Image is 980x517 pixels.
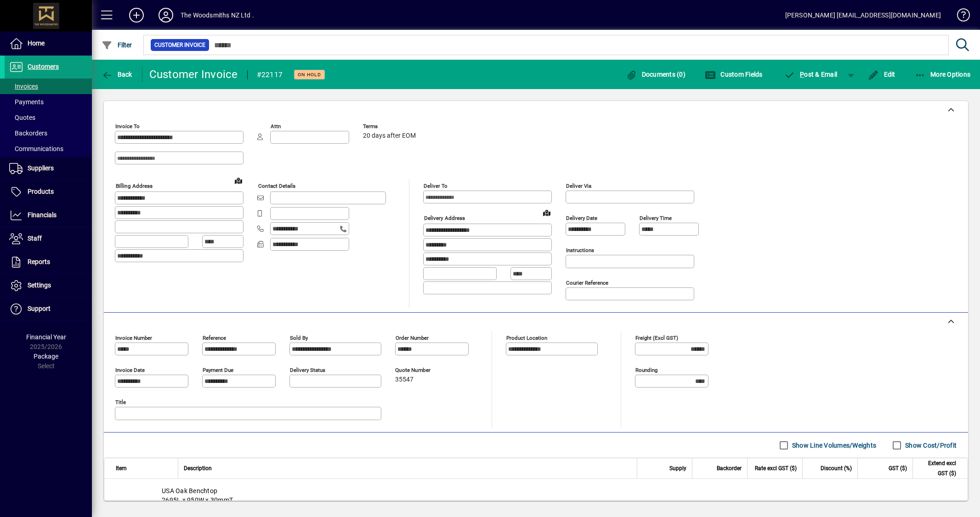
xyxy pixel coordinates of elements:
mat-label: Invoice To [115,123,140,129]
a: Financials [5,204,92,227]
span: Item [116,463,127,473]
label: Show Cost/Profit [903,441,957,450]
mat-label: Payment due [203,367,233,373]
mat-label: Freight (excl GST) [635,335,678,341]
mat-label: Attn [271,123,281,129]
span: Staff [28,235,42,242]
mat-label: Delivery status [290,367,325,373]
mat-label: Courier Reference [566,280,608,286]
a: Staff [5,227,92,250]
mat-label: Title [115,399,126,405]
mat-label: Rounding [635,367,657,373]
button: More Options [912,66,973,83]
span: 20 days after EOM [363,132,416,140]
div: [PERSON_NAME] [EMAIL_ADDRESS][DOMAIN_NAME] [785,8,941,22]
span: Customer Invoice [154,40,205,50]
label: Show Line Volumes/Weights [790,441,876,450]
span: Edit [868,71,895,78]
a: Suppliers [5,157,92,180]
mat-label: Order number [396,335,429,341]
a: Communications [5,141,92,157]
span: 35547 [395,376,414,383]
span: Backorder [717,463,742,473]
span: Discount (%) [821,463,852,473]
span: Quote number [395,367,450,373]
span: Supply [669,463,686,473]
span: Settings [28,281,51,289]
mat-label: Delivery date [566,215,597,221]
span: On hold [298,72,321,78]
mat-label: Deliver To [424,183,448,189]
button: Filter [99,37,135,53]
a: Support [5,298,92,320]
span: ost & Email [784,71,838,78]
span: Quotes [9,114,35,121]
mat-label: Sold by [290,335,308,341]
a: Knowledge Base [950,2,969,32]
span: Support [28,305,51,312]
span: GST ($) [889,463,907,473]
span: Documents (0) [626,71,685,78]
a: View on map [231,173,246,188]
span: Suppliers [28,164,54,172]
span: Invoices [9,83,38,90]
button: Documents (0) [623,66,688,83]
span: Filter [102,41,132,49]
div: #22117 [257,67,283,82]
mat-label: Deliver via [566,183,591,189]
button: Back [99,66,135,83]
a: Products [5,180,92,203]
span: More Options [915,71,971,78]
a: Payments [5,94,92,110]
button: Add [122,7,151,23]
div: The Woodsmiths NZ Ltd . [181,8,254,22]
a: Settings [5,274,92,297]
span: Extend excl GST ($) [918,458,956,478]
span: Financial Year [26,333,66,341]
a: Backorders [5,125,92,141]
span: Financials [28,211,57,219]
span: Products [28,188,54,195]
button: Post & Email [780,66,842,83]
a: Home [5,32,92,55]
span: Terms [363,124,418,129]
mat-label: Instructions [566,247,594,253]
button: Profile [151,7,181,23]
span: Home [28,39,45,47]
span: Customers [28,63,59,70]
mat-label: Reference [203,335,226,341]
span: Communications [9,145,63,152]
mat-label: Delivery time [640,215,672,221]
button: Edit [866,66,898,83]
span: Backorders [9,129,47,137]
span: Rate excl GST ($) [755,463,797,473]
span: Back [102,71,132,78]
span: P [800,71,804,78]
div: Customer Invoice [149,67,238,82]
span: Payments [9,98,44,106]
button: Custom Fields [702,66,765,83]
app-page-header-button: Back [92,66,142,83]
a: Quotes [5,110,92,125]
mat-label: Invoice date [115,367,145,373]
a: Invoices [5,79,92,94]
span: Custom Fields [705,71,763,78]
a: View on map [539,205,554,220]
mat-label: Product location [506,335,547,341]
span: Description [184,463,212,473]
mat-label: Invoice number [115,335,152,341]
span: Package [34,353,58,360]
span: Reports [28,258,50,265]
a: Reports [5,251,92,274]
